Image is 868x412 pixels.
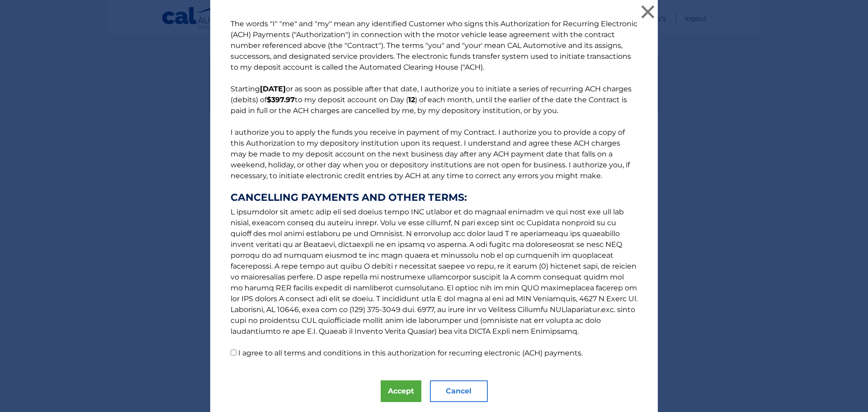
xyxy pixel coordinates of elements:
[267,95,295,104] b: $397.97
[260,85,286,93] b: [DATE]
[430,380,488,402] button: Cancel
[408,95,415,104] b: 12
[381,380,421,402] button: Accept
[238,349,583,357] label: I agree to all terms and conditions in this authorization for recurring electronic (ACH) payments.
[639,3,657,21] button: ×
[222,19,646,359] p: The words "I" "me" and "my" mean any identified Customer who signs this Authorization for Recurri...
[231,192,637,203] strong: CANCELLING PAYMENTS AND OTHER TERMS:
